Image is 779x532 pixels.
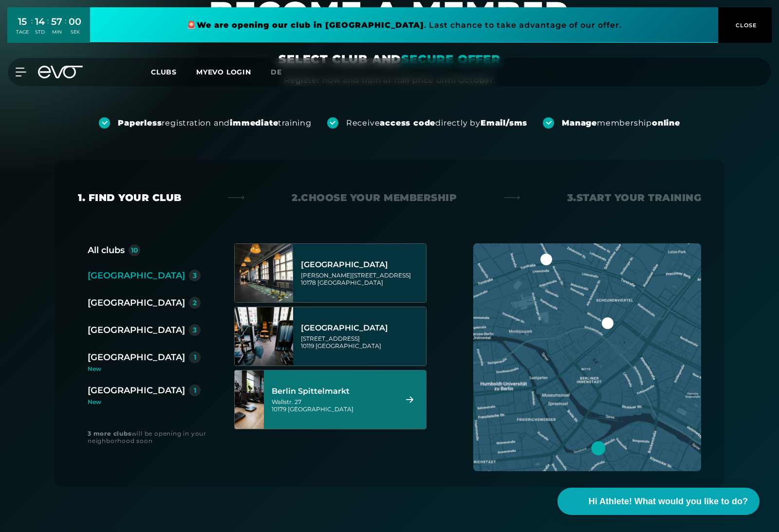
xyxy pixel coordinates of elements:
[230,118,278,128] strong: immediate
[131,247,138,254] div: 10
[69,15,81,29] div: 00
[271,67,294,78] a: de
[88,350,185,364] div: [GEOGRAPHIC_DATA]
[69,29,81,36] div: SEK
[235,244,293,302] img: Berlin Alexanderplatz
[88,243,125,257] div: All clubs
[88,384,185,397] div: [GEOGRAPHIC_DATA]
[88,366,208,372] div: New
[35,29,45,36] div: STD
[88,399,201,405] div: New
[88,430,131,437] strong: 3 more clubs
[301,260,423,270] div: [GEOGRAPHIC_DATA]
[271,68,282,76] span: de
[567,191,702,204] div: 3. Start your Training
[557,488,760,515] button: Hi Athlete! What would you like to do?
[301,272,423,286] div: [PERSON_NAME][STREET_ADDRESS] 10178 [GEOGRAPHIC_DATA]
[473,243,701,471] img: map
[51,15,62,29] div: 57
[88,296,185,310] div: [GEOGRAPHIC_DATA]
[78,191,182,204] div: 1. Find your club
[16,15,29,29] div: 15
[118,118,162,128] strong: Paperless
[193,272,197,279] div: 3
[220,370,278,429] img: Berlin Spittelmarkt
[65,16,66,41] div: :
[193,299,197,306] div: 2
[562,118,597,128] strong: Manage
[151,68,177,76] span: Clubs
[88,430,215,444] div: will be opening in your neighborhood soon
[16,29,29,36] div: TAGE
[35,15,45,29] div: 14
[88,269,185,282] div: [GEOGRAPHIC_DATA]
[589,495,748,508] span: Hi Athlete! What would you like to do?
[196,68,251,76] a: MYEVO LOGIN
[733,21,757,30] span: CLOSE
[272,386,394,396] div: Berlin Spittelmarkt
[301,335,423,349] div: [STREET_ADDRESS] 10119 [GEOGRAPHIC_DATA]
[380,118,435,128] strong: access code
[481,118,527,128] strong: Email/sms
[118,118,312,128] div: registration and training
[652,118,680,128] strong: online
[272,398,394,413] div: Wallstr. 27 10179 [GEOGRAPHIC_DATA]
[194,354,196,361] div: 1
[31,16,33,41] div: :
[718,7,772,43] button: CLOSE
[346,118,527,128] div: Receive directly by
[51,29,62,36] div: MIN
[292,191,457,204] div: 2. Choose your membership
[193,327,197,333] div: 3
[47,16,49,41] div: :
[151,67,196,76] a: Clubs
[301,323,423,333] div: [GEOGRAPHIC_DATA]
[235,307,293,366] img: Berlin Rosenthaler Platz
[194,387,196,394] div: 1
[88,323,185,337] div: [GEOGRAPHIC_DATA]
[562,118,680,128] div: membership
